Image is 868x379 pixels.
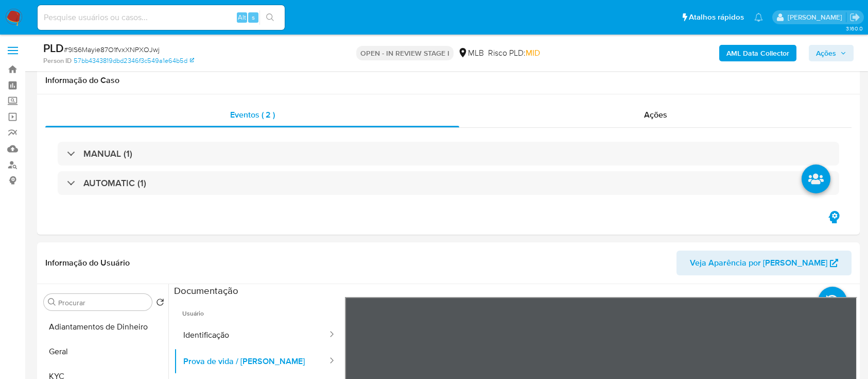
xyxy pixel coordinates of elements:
[726,45,789,61] b: AML Data Collector
[48,298,56,306] button: Procurar
[259,10,281,25] button: search-icon
[156,298,164,309] button: Retornar ao pedido padrão
[754,13,763,22] a: Notificações
[690,251,827,275] span: Veja Aparência por [PERSON_NAME]
[43,56,72,65] b: Person ID
[252,12,255,22] span: s
[83,177,146,189] h3: AUTOMATIC (1)
[644,109,667,121] span: Ações
[458,47,484,59] div: MLB
[58,142,839,166] div: MANUAL (1)
[230,109,275,121] span: Eventos ( 2 )
[74,56,194,65] a: 57bb4343819dbd2346f3c549a1e64b5d
[719,45,796,61] button: AML Data Collector
[38,11,285,24] input: Pesquise usuários ou casos...
[40,315,168,339] button: Adiantamentos de Dinheiro
[526,47,540,59] span: MID
[689,12,744,23] span: Atalhos rápidos
[488,47,540,59] span: Risco PLD:
[64,44,160,55] span: # 9lS6Mayie87O1fvxXNPXOJwj
[45,75,852,86] h1: Informação do Caso
[788,12,846,22] p: carlos.guerra@mercadopago.com.br
[816,45,836,61] span: Ações
[356,46,454,60] p: OPEN - IN REVIEW STAGE I
[849,12,860,23] a: Sair
[58,298,148,307] input: Procurar
[83,148,132,159] h3: MANUAL (1)
[238,12,246,22] span: Alt
[45,258,130,268] h1: Informação do Usuário
[58,171,839,195] div: AUTOMATIC (1)
[43,40,64,56] b: PLD
[676,251,852,275] button: Veja Aparência por [PERSON_NAME]
[809,45,854,61] button: Ações
[40,339,168,364] button: Geral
